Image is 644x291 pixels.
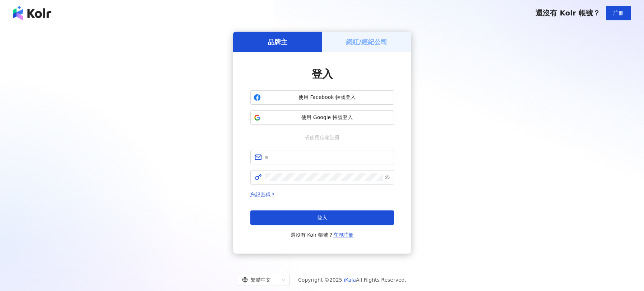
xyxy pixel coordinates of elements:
[346,37,387,46] h5: 網紅/經紀公司
[250,192,275,197] a: 忘記密碼？
[13,6,51,20] img: logo
[250,210,394,225] button: 登入
[264,94,391,101] span: 使用 Facebook 帳號登入
[264,114,391,121] span: 使用 Google 帳號登入
[268,37,287,46] h5: 品牌主
[300,133,345,141] span: 或使用信箱註冊
[317,215,327,220] span: 登入
[344,277,356,283] a: iKala
[298,276,406,284] span: Copyright © 2025 All Rights Reserved.
[536,9,600,17] span: 還沒有 Kolr 帳號？
[606,6,631,20] button: 註冊
[242,274,279,286] div: 繁體中文
[250,90,394,105] button: 使用 Facebook 帳號登入
[385,175,390,180] span: eye-invisible
[333,232,353,238] a: 立即註冊
[291,231,354,239] span: 還沒有 Kolr 帳號？
[250,110,394,125] button: 使用 Google 帳號登入
[311,68,333,80] span: 登入
[613,10,624,16] span: 註冊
